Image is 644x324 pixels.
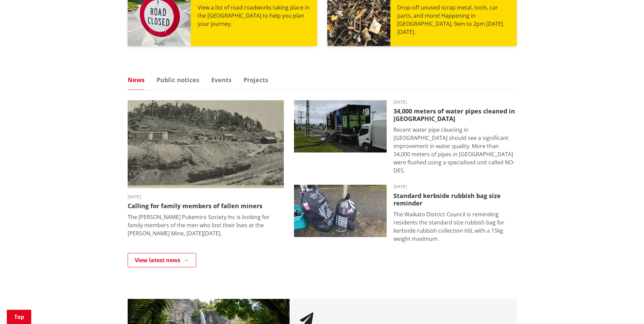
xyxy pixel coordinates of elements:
[393,100,517,104] time: [DATE]
[157,77,199,83] a: Public notices
[393,126,517,175] p: Recent water pipe cleaning in [GEOGRAPHIC_DATA] should see a significant improvement in water qua...
[393,185,517,189] time: [DATE]
[128,202,284,210] h3: Calling for family members of fallen miners
[211,77,232,83] a: Events
[393,192,517,207] h3: Standard kerbside rubbish bag size reminder
[294,100,387,152] img: NO-DES unit flushing water pipes in Huntly
[128,195,284,199] time: [DATE]
[128,100,284,237] a: A black-and-white historic photograph shows a hillside with trees, small buildings, and cylindric...
[128,77,145,83] a: News
[393,108,517,122] h3: 34,000 meters of water pipes cleaned in [GEOGRAPHIC_DATA]
[294,185,387,237] img: 20250825_074435
[243,77,268,83] a: Projects
[613,295,637,320] iframe: Messenger Launcher
[393,210,517,243] p: The Waikato District Council is reminding residents the standard size rubbish bag for kerbside ru...
[397,3,510,36] p: Drop-off unused scrap metal, tools, car parts, and more! Happening in [GEOGRAPHIC_DATA], 9am to 2...
[294,100,517,175] a: [DATE] 34,000 meters of water pipes cleaned in [GEOGRAPHIC_DATA] Recent water pipe cleaning in [G...
[128,100,284,188] img: Glen Afton Mine 1939
[294,185,517,243] a: [DATE] Standard kerbside rubbish bag size reminder The Waikato District Council is reminding resi...
[128,253,196,267] a: View latest news
[198,3,310,28] p: View a list of road roadworks taking place in the [GEOGRAPHIC_DATA] to help you plan your journey.
[7,310,31,324] a: Top
[128,213,284,237] p: The [PERSON_NAME] Pukemiro Society Inc is looking for family members of the men who lost their li...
